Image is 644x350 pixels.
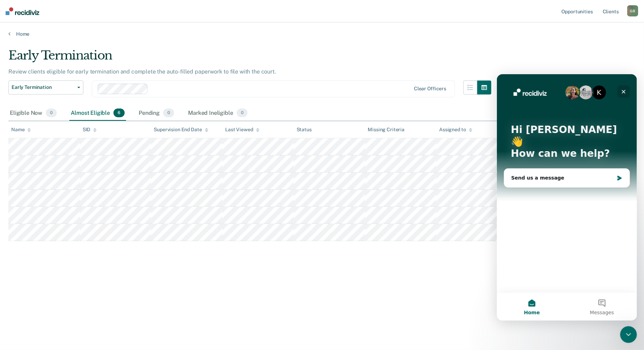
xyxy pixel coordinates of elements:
[368,127,405,133] div: Missing Criteria
[620,326,637,343] iframe: Intercom live chat
[627,5,638,16] button: GB
[137,106,175,121] div: Pending0
[225,127,259,133] div: Last Viewed
[83,127,97,133] div: SID
[439,127,472,133] div: Assigned to
[627,5,638,16] div: G B
[8,80,83,94] button: Early Termination
[12,84,75,90] span: Early Termination
[414,86,446,92] div: Clear officers
[297,127,312,133] div: Status
[11,127,31,133] div: Name
[6,7,39,15] img: Recidiviz
[46,108,57,118] span: 0
[113,108,125,118] span: 6
[163,108,174,118] span: 0
[8,106,58,121] div: Eligible Now0
[497,74,637,321] iframe: Intercom live chat
[237,108,248,118] span: 0
[69,106,126,121] div: Almost Eligible6
[154,127,208,133] div: Supervision End Date
[8,31,636,37] a: Home
[8,48,491,68] div: Early Termination
[8,68,276,75] p: Review clients eligible for early termination and complete the auto-filled paperwork to file with...
[187,106,249,121] div: Marked Ineligible0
